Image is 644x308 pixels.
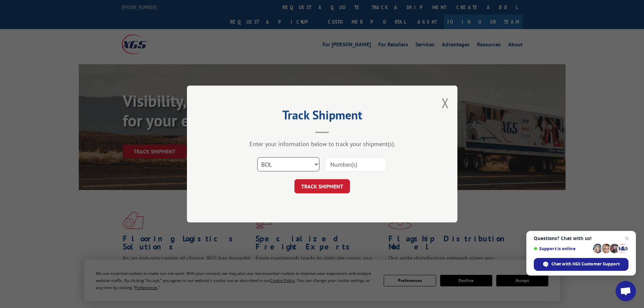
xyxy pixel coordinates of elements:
[616,281,636,301] div: Open chat
[221,140,424,148] div: Enter your information below to track your shipment(s).
[534,258,628,271] div: Chat with XGS Customer Support
[623,234,631,242] span: Close chat
[534,246,591,251] span: Support is online
[551,261,620,267] span: Chat with XGS Customer Support
[442,94,449,112] button: Close modal
[534,236,628,241] span: Questions? Chat with us!
[294,179,350,193] button: TRACK SHIPMENT
[325,157,387,171] input: Number(s)
[221,110,424,123] h2: Track Shipment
